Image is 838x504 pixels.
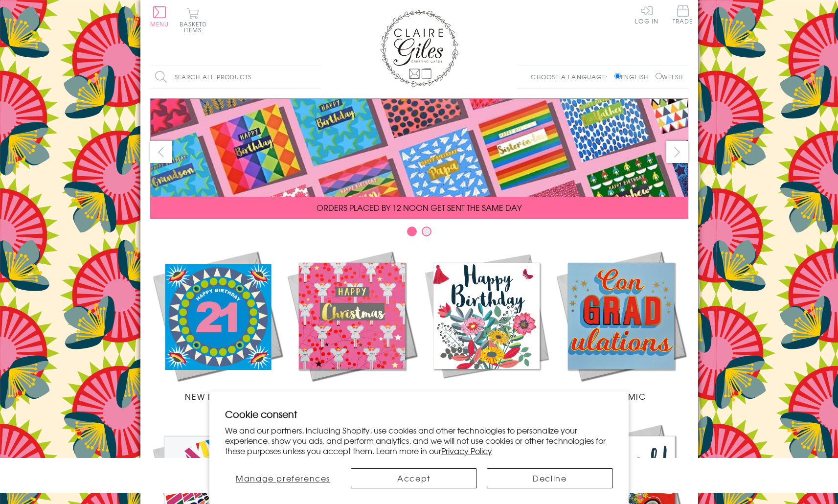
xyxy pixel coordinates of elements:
span: Academic [596,390,646,402]
a: New Releases [150,249,285,402]
input: English [614,73,621,79]
h2: Cookie consent [225,407,613,421]
span: Christmas [327,390,377,402]
button: Decline [487,468,613,488]
span: Manage preferences [236,472,330,484]
a: Academic [554,249,688,402]
p: We and our partners, including Shopify, use cookies and other technologies to personalize your ex... [225,425,613,456]
button: Menu [150,6,169,27]
label: English [614,72,653,81]
img: Claire Giles Greetings Cards [380,10,458,87]
a: Birthdays [419,249,554,402]
button: Manage preferences [225,468,341,488]
a: Trade [673,5,693,26]
label: Welsh [656,72,683,81]
button: prev [150,141,172,163]
button: next [666,141,688,163]
input: Search [312,66,321,88]
button: Accept [351,468,477,488]
span: ORDERS PLACED BY 12 NOON GET SENT THE SAME DAY [317,202,521,213]
span: 0 items [184,20,206,34]
span: Menu [150,20,169,28]
button: Carousel Page 2 [422,227,431,236]
button: Basket0 items [180,8,206,33]
span: Trade [673,5,693,24]
p: Choose a language: [531,72,612,81]
a: Christmas [285,249,419,402]
div: Carousel Pagination [150,226,688,241]
a: Log In [635,5,658,24]
span: Birthdays [463,390,510,402]
button: Carousel Page 1 (Current Slide) [407,227,417,236]
a: Privacy Policy [441,445,492,457]
input: Welsh [656,73,662,79]
span: New Releases [185,390,249,402]
input: Search all products [150,66,321,88]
